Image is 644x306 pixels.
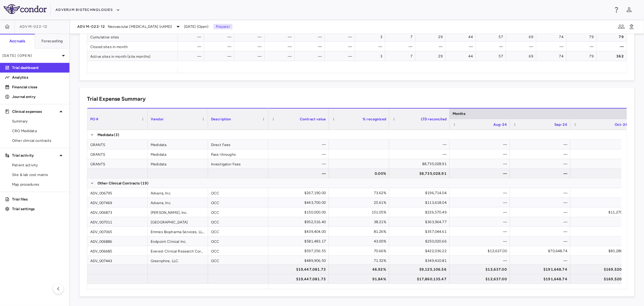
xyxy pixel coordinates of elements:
div: 70.66% [334,246,386,256]
div: — [274,169,326,178]
div: ADV_007469 [87,198,148,207]
span: Other clinical contracts [12,138,65,143]
div: — [300,51,322,61]
div: — [455,217,507,227]
div: — [391,42,412,51]
img: logo-full-BYUhSk78.svg [4,4,47,14]
p: Journal entry [12,94,65,99]
p: Clinical expenses [12,109,57,114]
div: 79 [572,51,594,61]
div: $8,735,028.91 [395,169,447,178]
div: 7 [391,32,412,42]
div: — [576,169,628,178]
div: Everest Clinical Research Corporation [148,246,208,256]
span: (19) [141,178,149,188]
span: Patient activity [12,162,65,168]
span: Summary [12,119,65,124]
div: — [240,32,261,42]
h6: Accruals [9,38,25,44]
div: $196,714.04 [395,188,447,198]
div: 69 [511,32,533,42]
div: GRANTS [87,149,148,159]
div: — [576,188,628,198]
div: ADV_007443 [87,256,148,265]
span: ADVM-022-12 [20,24,48,29]
div: — [515,217,567,227]
div: $191,648.74 [515,265,567,274]
div: — [451,42,473,51]
div: OCC [208,227,268,236]
div: — [455,256,507,265]
div: 74 [542,32,563,42]
div: $357,044.61 [395,227,447,236]
span: ADVM-022-12 [77,24,105,29]
p: Trial files [12,197,65,202]
div: $169,520.45 [576,265,628,274]
div: $439,404.00 [274,227,326,236]
div: 74 [542,51,563,61]
div: 44 [451,32,473,42]
p: [DATE] (Open) [2,53,60,58]
span: Map procedures [12,182,65,187]
span: % recognized [363,117,386,121]
div: — [421,42,443,51]
div: — [455,159,507,169]
div: — [274,149,326,159]
div: — [576,159,628,169]
div: OCC [208,217,268,226]
div: — [576,256,628,265]
div: — [330,51,352,61]
div: $70,648.74 [515,246,567,256]
div: $191,648.74 [515,274,567,284]
div: — [210,32,231,42]
div: $422,036.22 [395,246,447,256]
div: — [455,149,507,159]
div: ADV_007065 [87,227,148,236]
div: — [576,227,628,236]
div: 29 [421,32,443,42]
div: GRANTS [87,140,148,149]
div: — [274,140,326,149]
div: Endpoint Clinical Inc. [148,236,208,246]
div: — [576,140,628,149]
div: OCC [208,236,268,246]
div: Pass-throughs [208,149,268,159]
div: $8,735,028.91 [395,159,447,169]
div: $443,700.00 [274,198,326,207]
span: Sep-24 [554,122,567,127]
div: 0.00% [334,169,386,178]
div: 44 [451,51,473,61]
div: 91.84% [334,274,386,284]
div: Closed sites in month [87,42,178,51]
div: $363,964.77 [395,217,447,227]
div: ADV_006685 [87,246,148,256]
div: Active sites in month (site months) [87,51,178,61]
div: — [300,42,322,51]
div: ADV_006873 [87,207,148,217]
div: — [572,42,594,51]
div: $113,618.04 [395,198,447,207]
div: ADV_006886 [87,236,148,246]
div: Cumulative sites [87,32,178,41]
div: — [515,149,567,159]
div: Medidata [148,159,208,168]
p: Trial dashboard [12,65,65,70]
h6: Forecasting [41,38,63,44]
div: — [179,51,201,61]
div: — [240,42,261,51]
div: — [602,42,624,51]
div: — [274,159,326,169]
span: (3) [114,130,119,140]
div: — [330,42,352,51]
div: 38.21% [334,217,386,227]
div: [PERSON_NAME], Inc. [148,207,208,217]
p: Financial close [12,84,65,90]
span: Vendor [151,117,164,121]
div: $12,637.00 [455,265,507,274]
div: — [515,207,567,217]
div: 79 [602,32,624,42]
div: $267,190.00 [274,188,326,198]
div: $597,256.55 [274,246,326,256]
div: — [360,42,382,51]
div: — [300,32,322,42]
